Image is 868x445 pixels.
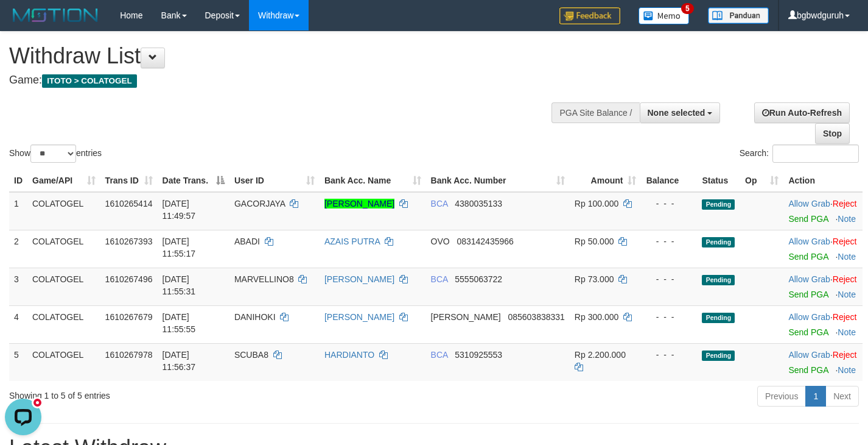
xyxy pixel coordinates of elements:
[833,312,857,322] a: Reject
[740,144,859,163] label: Search:
[30,144,76,163] select: Showentries
[9,268,27,305] td: 3
[788,274,830,284] a: Allow Grab
[234,199,285,208] span: GACORJAYA
[788,365,828,375] a: Send PGA
[551,102,639,123] div: PGA Site Balance /
[838,252,856,262] a: Note
[697,169,740,192] th: Status
[788,252,828,262] a: Send PGA
[702,237,735,247] span: Pending
[457,237,513,246] span: Copy 083142435966 to clipboard
[833,350,857,360] a: Reject
[646,349,692,361] div: - - -
[324,199,394,208] a: [PERSON_NAME]
[783,192,863,230] td: ·
[163,312,196,334] span: [DATE] 11:55:55
[754,102,850,123] a: Run Auto-Refresh
[431,350,448,360] span: BCA
[508,312,564,322] span: Copy 085603838331 to clipboard
[575,350,626,360] span: Rp 2.200.000
[646,273,692,285] div: - - -
[324,312,394,322] a: [PERSON_NAME]
[9,74,567,87] h4: Game:
[163,274,196,296] span: [DATE] 11:55:31
[575,274,614,284] span: Rp 73.000
[234,237,260,246] span: ABADI
[559,7,620,24] img: Feedback.jpg
[27,305,100,343] td: COLATOGEL
[805,386,826,407] a: 1
[234,274,294,284] span: MARVELLINO8
[833,199,857,208] a: Reject
[788,237,832,246] span: ·
[575,312,618,322] span: Rp 300.000
[163,199,196,221] span: [DATE] 11:49:57
[702,351,735,361] span: Pending
[825,386,859,407] a: Next
[783,230,863,268] td: ·
[783,268,863,305] td: ·
[788,237,830,246] a: Allow Grab
[788,199,832,208] span: ·
[9,385,352,402] div: Showing 1 to 5 of 5 entries
[788,214,828,224] a: Send PGA
[320,169,426,192] th: Bank Acc. Name: activate to sort column ascending
[838,214,856,224] a: Note
[455,274,502,284] span: Copy 5555063722 to clipboard
[757,386,806,407] a: Previous
[702,313,735,323] span: Pending
[740,169,783,192] th: Op: activate to sort column ascending
[702,275,735,285] span: Pending
[105,199,153,208] span: 1610265414
[681,3,694,14] span: 5
[229,169,320,192] th: User ID: activate to sort column ascending
[431,237,450,246] span: OVO
[788,290,828,299] a: Send PGA
[105,237,153,246] span: 1610267393
[27,230,100,268] td: COLATOGEL
[788,350,832,360] span: ·
[648,108,705,118] span: None selected
[788,199,830,208] a: Allow Grab
[324,274,394,284] a: [PERSON_NAME]
[431,312,501,322] span: [PERSON_NAME]
[455,199,502,208] span: Copy 4380035133 to clipboard
[105,274,153,284] span: 1610267496
[27,343,100,381] td: COLATOGEL
[163,237,196,258] span: [DATE] 11:55:17
[9,192,27,230] td: 1
[788,350,830,360] a: Allow Grab
[575,237,614,246] span: Rp 50.000
[158,169,229,192] th: Date Trans.: activate to sort column descending
[9,44,567,68] h1: Withdraw List
[431,199,448,208] span: BCA
[788,312,832,322] span: ·
[788,327,828,337] a: Send PGA
[32,3,43,15] div: new message indicator
[324,237,380,246] a: AZAIS PUTRA
[105,350,153,360] span: 1610267978
[646,311,692,323] div: - - -
[702,199,735,210] span: Pending
[42,74,137,88] span: ITOTO > COLATOGEL
[646,235,692,247] div: - - -
[639,7,690,24] img: Button%20Memo.svg
[27,192,100,230] td: COLATOGEL
[9,6,102,24] img: MOTION_logo.png
[783,169,863,192] th: Action
[234,312,276,322] span: DANIHOKI
[838,365,856,375] a: Note
[783,343,863,381] td: ·
[772,144,859,163] input: Search:
[838,327,856,337] a: Note
[838,290,856,299] a: Note
[9,343,27,381] td: 5
[788,274,832,284] span: ·
[324,350,374,360] a: HARDIANTO
[100,169,158,192] th: Trans ID: activate to sort column ascending
[815,123,850,144] a: Stop
[234,350,268,360] span: SCUBA8
[646,198,692,210] div: - - -
[9,144,102,163] label: Show entries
